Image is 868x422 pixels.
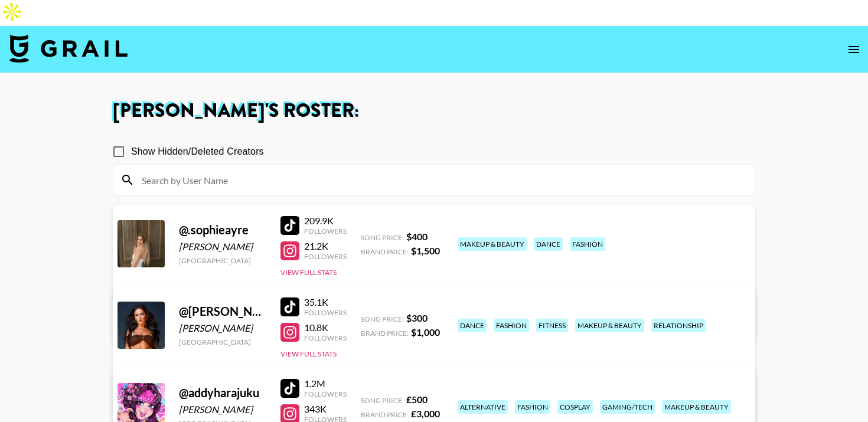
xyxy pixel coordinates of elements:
h1: [PERSON_NAME] 's Roster: [113,102,755,120]
div: cosplay [557,400,593,414]
strong: £ 500 [406,394,428,405]
div: @ [PERSON_NAME] [179,304,266,319]
div: dance [458,319,487,332]
div: fitness [536,319,568,332]
strong: £ 3,000 [411,408,440,419]
div: 1.2M [304,378,347,390]
div: @ .sophieayre [179,223,266,237]
strong: $ 400 [406,231,428,242]
div: makeup & beauty [662,400,731,414]
div: alternative [458,400,508,414]
span: Brand Price: [361,247,409,256]
div: [GEOGRAPHIC_DATA] [179,256,266,265]
strong: $ 1,000 [411,326,440,338]
strong: $ 1,500 [411,245,440,256]
img: Grail Talent [9,34,128,63]
div: @ addyharajuku [179,385,266,400]
div: 343K [304,403,347,415]
div: makeup & beauty [458,237,527,251]
span: Song Price: [361,315,404,323]
span: Show Hidden/Deleted Creators [131,145,264,159]
div: Followers [304,308,347,317]
span: Song Price: [361,233,404,242]
div: fashion [494,319,529,332]
div: 10.8K [304,322,347,333]
div: Followers [304,333,347,342]
span: Song Price: [361,396,404,405]
div: makeup & beauty [575,319,644,332]
div: 209.9K [304,215,347,227]
input: Search by User Name [135,171,748,189]
div: 21.2K [304,240,347,252]
strong: $ 300 [406,312,428,323]
div: [GEOGRAPHIC_DATA] [179,338,266,346]
div: [PERSON_NAME] [179,241,266,253]
button: View Full Stats [280,268,337,277]
div: fashion [570,237,605,251]
div: gaming/tech [600,400,655,414]
button: View Full Stats [280,349,337,358]
div: [PERSON_NAME] [179,322,266,334]
div: 35.1K [304,296,347,308]
div: fashion [515,400,550,414]
div: Followers [304,227,347,235]
div: [PERSON_NAME] [179,404,266,416]
div: relationship [651,319,706,332]
div: Followers [304,390,347,398]
span: Brand Price: [361,410,409,419]
div: Followers [304,252,347,261]
button: open drawer [842,38,866,61]
div: dance [534,237,563,251]
span: Brand Price: [361,329,409,338]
